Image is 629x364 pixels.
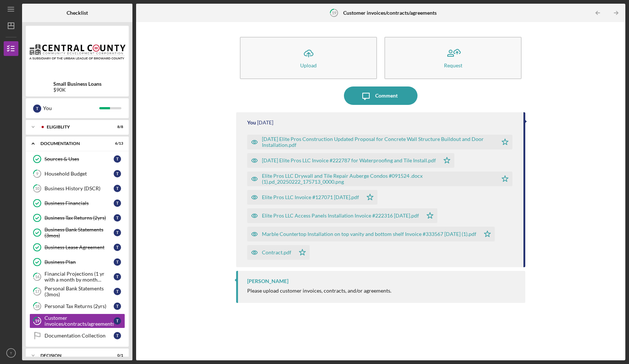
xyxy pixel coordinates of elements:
a: Business FinancialsT [29,196,125,211]
div: 8 / 8 [110,125,123,129]
div: Business Bank Statements (3mos) [45,227,114,238]
b: Small Business Loans [53,81,102,87]
div: Business Tax Returns (2yrs) [45,215,114,221]
div: Business Plan [45,259,114,265]
div: T [114,317,121,325]
img: Product logo [26,29,129,74]
div: T [114,170,121,177]
div: T [114,303,121,310]
div: Decision [40,353,105,358]
tspan: 10 [35,186,40,191]
div: Business Financials [45,200,114,206]
button: [DATE] Elite Pros LLC Invoice #222787 for Waterproofing and Tile Install.pdf [247,153,454,168]
text: T [10,351,12,355]
div: You [43,102,99,114]
button: Elite Pros LLC Invoice #127071 [DATE].pdf [247,190,377,205]
div: Documentation [40,141,105,146]
div: Personal Tax Returns (2yrs) [45,303,114,309]
div: T [114,214,121,222]
div: [DATE] Elite Pros LLC Invoice #222787 for Waterproofing and Tile Install.pdf [262,158,436,163]
div: T [114,273,121,280]
button: Comment [344,86,417,105]
div: Request [444,63,462,68]
tspan: 19 [35,319,40,324]
time: 2025-07-30 00:54 [257,120,273,126]
div: T [114,155,121,163]
button: T [4,346,18,360]
tspan: 9 [36,172,39,176]
div: Business History (DSCR) [45,185,114,191]
div: Customer invoices/contracts/agreements [45,315,114,327]
button: Marble Countertop Installation on top vanity and bottom shelf Invoice #333567 [DATE] (1).pdf [247,227,495,241]
a: 19Customer invoices/contracts/agreementsT [29,314,125,328]
div: Eligiblity [47,125,105,129]
div: Business Lease Agreement [45,244,114,250]
div: $90K [53,87,102,93]
div: Contract.pdf [262,250,291,255]
div: T [114,229,121,236]
a: 9Household BudgetT [29,166,125,181]
div: Sources & Uses [45,156,114,162]
div: T [114,332,121,339]
div: Elite Pros LLC Invoice #127071 [DATE].pdf [262,194,359,200]
button: Elite Pros LLC Access Panels Installation Invoice #222316 [DATE].pdf [247,208,437,223]
div: Upload [300,63,317,68]
a: 16Financial Projections (1 yr with a month by month breakdown)T [29,269,125,284]
div: T [114,258,121,266]
div: Please upload customer invoices, contracts, and/or agreements. [247,288,391,294]
div: Household Budget [45,171,114,177]
div: Comment [375,86,398,105]
div: Elite Pros LLC Drywall and Tile Repair Auberge Condos #091524 .docx (1).pd_20250222_175713_0000.png [262,173,494,185]
a: Sources & UsesT [29,152,125,166]
button: Request [384,37,522,79]
div: T [114,185,121,192]
div: 6 / 13 [110,141,123,146]
div: You [247,120,256,126]
a: 18Personal Tax Returns (2yrs)T [29,299,125,314]
a: Business PlanT [29,255,125,269]
div: T [114,199,121,207]
div: Elite Pros LLC Access Panels Installation Invoice #222316 [DATE].pdf [262,213,419,219]
div: T [114,244,121,251]
button: Contract.pdf [247,245,310,260]
div: T [33,105,41,113]
tspan: 19 [331,10,336,15]
div: [PERSON_NAME] [247,278,288,284]
div: [DATE] Elite Pros Construction Updated Proposal for Concrete Wall Structure Buildout and Door Ins... [262,136,494,148]
a: Business Lease AgreementT [29,240,125,255]
a: Business Tax Returns (2yrs)T [29,211,125,225]
button: Upload [240,37,377,79]
b: Checklist [67,10,88,16]
button: Elite Pros LLC Drywall and Tile Repair Auberge Condos #091524 .docx (1).pd_20250222_175713_0000.png [247,172,512,186]
a: Documentation CollectionT [29,328,125,343]
a: Business Bank Statements (3mos)T [29,225,125,240]
b: Customer invoices/contracts/agreements [343,10,437,16]
a: 10Business History (DSCR)T [29,181,125,196]
div: T [114,288,121,295]
tspan: 17 [35,289,40,294]
div: Marble Countertop Installation on top vanity and bottom shelf Invoice #333567 [DATE] (1).pdf [262,231,476,237]
button: [DATE] Elite Pros Construction Updated Proposal for Concrete Wall Structure Buildout and Door Ins... [247,135,512,149]
div: 0 / 1 [110,353,123,358]
div: Documentation Collection [45,333,114,339]
a: 17Personal Bank Statements (3mos)T [29,284,125,299]
tspan: 18 [35,304,39,309]
tspan: 16 [35,275,40,279]
div: Financial Projections (1 yr with a month by month breakdown) [45,271,114,283]
div: Personal Bank Statements (3mos) [45,286,114,297]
